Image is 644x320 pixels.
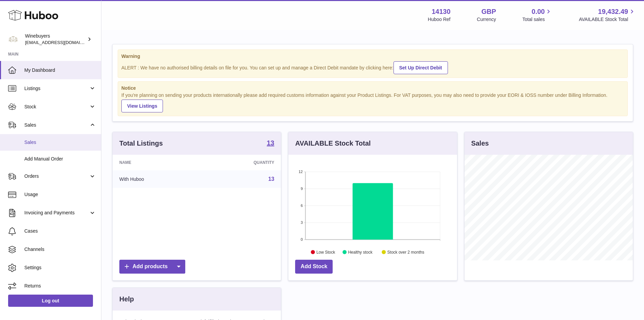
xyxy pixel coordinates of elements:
img: internalAdmin-14130@internal.huboo.com [8,34,18,44]
span: [EMAIL_ADDRESS][DOMAIN_NAME] [25,40,99,45]
span: Sales [24,139,96,146]
a: 13 [267,140,274,148]
strong: GBP [481,7,496,16]
th: Name [113,155,201,170]
h3: Help [119,295,134,304]
a: 19,432.49 AVAILABLE Stock Total [579,7,636,23]
a: Set Up Direct Debit [393,61,448,74]
h3: AVAILABLE Stock Total [295,139,371,148]
td: With Huboo [113,170,201,188]
span: Stock [24,104,89,110]
text: 12 [299,170,303,174]
strong: Notice [121,85,624,91]
a: 13 [268,176,275,182]
text: Healthy stock [348,250,373,255]
span: Total sales [522,16,552,23]
span: Settings [24,264,96,271]
text: 6 [301,204,303,208]
text: 0 [301,237,303,241]
div: If you're planning on sending your products internationally please add required customs informati... [121,92,624,112]
span: 19,432.49 [598,7,628,16]
span: Cases [24,228,96,234]
strong: 14130 [432,7,451,16]
text: Low Stock [316,250,335,255]
div: Winebuyers [25,33,86,46]
h3: Total Listings [119,139,163,148]
a: Add products [119,260,185,274]
span: My Dashboard [24,67,96,73]
div: Currency [477,16,496,23]
span: Add Manual Order [24,156,96,162]
span: Usage [24,191,96,198]
text: 9 [301,187,303,191]
span: Returns [24,283,96,289]
div: ALERT : We have no authorised billing details on file for you. You can set up and manage a Direct... [121,60,624,74]
strong: Warning [121,53,624,60]
span: Sales [24,122,89,128]
a: View Listings [121,100,163,112]
div: Huboo Ref [428,16,451,23]
strong: 13 [267,140,274,146]
span: Orders [24,173,89,179]
text: Stock over 2 months [387,250,424,255]
span: Invoicing and Payments [24,210,89,216]
text: 3 [301,220,303,225]
span: Channels [24,246,96,253]
h3: Sales [471,139,489,148]
span: AVAILABLE Stock Total [579,16,636,23]
a: Log out [8,295,93,307]
th: Quantity [201,155,281,170]
a: 0.00 Total sales [522,7,552,23]
span: 0.00 [532,7,545,16]
span: Listings [24,85,89,92]
a: Add Stock [295,260,333,274]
